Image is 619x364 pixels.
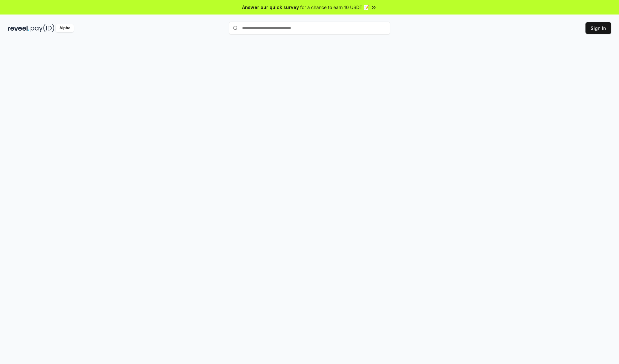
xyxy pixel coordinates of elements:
img: reveel_dark [8,24,29,32]
span: for a chance to earn 10 USDT 📝 [300,4,369,11]
span: Answer our quick survey [242,4,299,11]
button: Sign In [585,22,611,34]
img: pay_id [31,24,54,32]
div: Alpha [56,24,74,32]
